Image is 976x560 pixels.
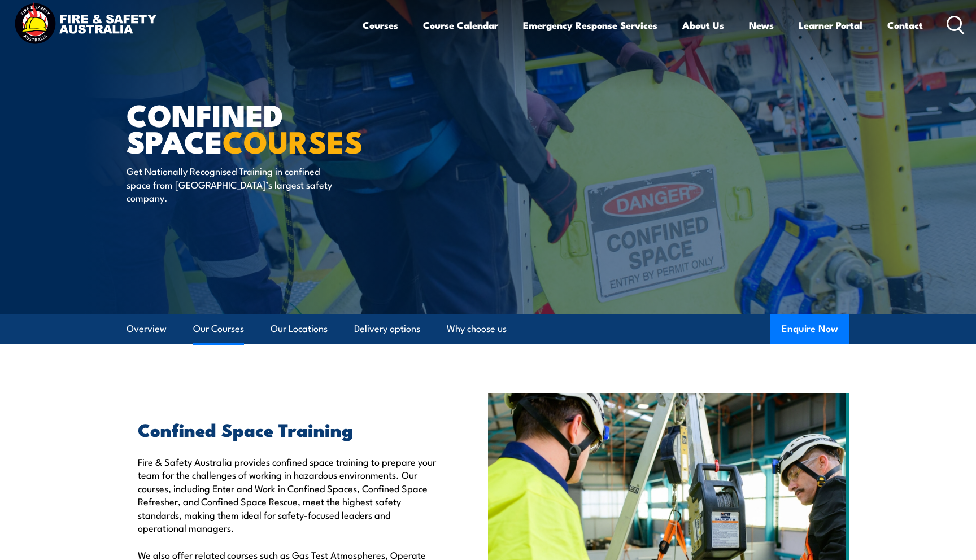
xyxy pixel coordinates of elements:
a: Learner Portal [799,10,862,40]
h2: Confined Space Training [138,421,436,437]
a: About Us [682,10,724,40]
a: Our Courses [193,314,244,344]
a: News [749,10,774,40]
a: Delivery options [354,314,420,344]
a: Why choose us [447,314,507,344]
p: Fire & Safety Australia provides confined space training to prepare your team for the challenges ... [138,455,436,534]
p: Get Nationally Recognised Training in confined space from [GEOGRAPHIC_DATA]’s largest safety comp... [127,164,333,204]
a: Course Calendar [423,10,498,40]
button: Enquire Now [770,314,849,344]
a: Emergency Response Services [523,10,657,40]
a: Overview [127,314,167,344]
a: Courses [363,10,398,40]
h1: Confined Space [127,101,406,154]
a: Contact [887,10,923,40]
strong: COURSES [223,117,363,164]
a: Our Locations [271,314,328,344]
